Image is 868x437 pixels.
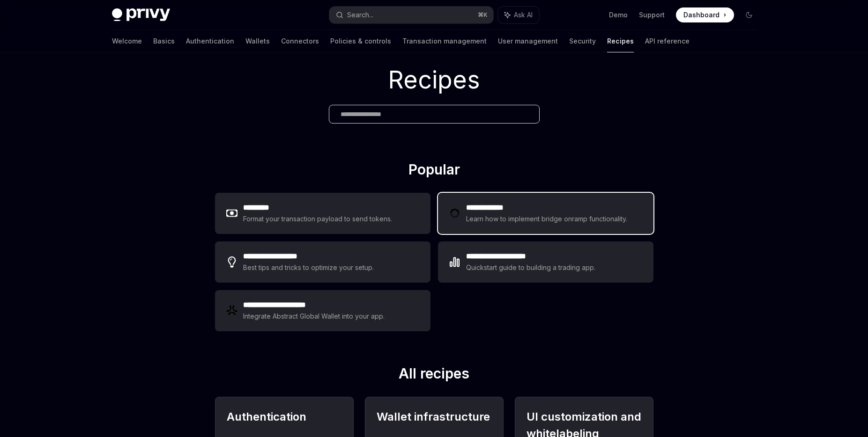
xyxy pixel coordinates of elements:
div: Quickstart guide to building a trading app. [466,262,596,273]
h2: Popular [215,161,653,182]
div: Integrate Abstract Global Wallet into your app. [243,311,386,322]
a: **** **** ***Learn how to implement bridge onramp functionality. [438,193,653,234]
a: Demo [609,10,628,20]
div: Learn how to implement bridge onramp functionality. [466,213,630,225]
a: Support [639,10,665,20]
div: Search... [347,9,373,21]
div: Best tips and tricks to optimize your setup. [243,262,375,273]
button: Toggle dark mode [742,7,757,22]
button: Search...⌘K [329,7,493,23]
span: ⌘ K [478,11,488,19]
a: User management [498,30,558,52]
h2: All recipes [215,365,653,386]
button: Ask AI [498,7,539,23]
a: Recipes [607,30,634,52]
img: dark logo [112,8,170,22]
a: Authentication [186,30,234,52]
div: Format your transaction payload to send tokens. [243,213,393,225]
a: Dashboard [676,7,734,22]
a: API reference [645,30,690,52]
span: Dashboard [683,10,720,20]
span: Ask AI [514,10,533,20]
a: **** ****Format your transaction payload to send tokens. [215,193,430,234]
a: Connectors [281,30,319,52]
a: Welcome [112,30,142,52]
a: Security [569,30,596,52]
a: Policies & controls [330,30,391,52]
a: Wallets [245,30,270,52]
a: Transaction management [402,30,487,52]
a: Basics [153,30,175,52]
